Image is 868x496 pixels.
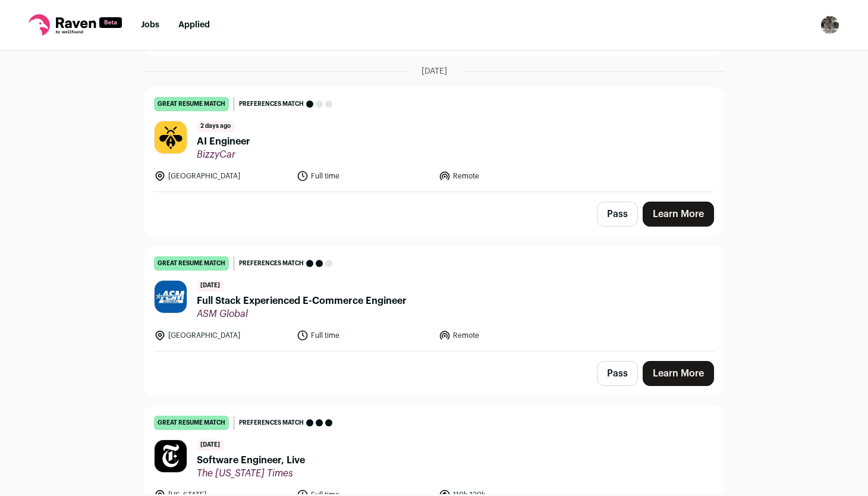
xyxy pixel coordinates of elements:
a: Learn More [643,202,714,227]
span: Software Engineer, Live [197,453,305,467]
span: 2 days ago [197,121,234,132]
span: Preferences match [239,98,304,110]
img: cf0ca70e765408b0fcc6ccab44f45cc95562d2ef42c2d50cfe2bf2bb3bae89cb.jpg [155,281,187,313]
img: 94ec350874701f31d3612146702eed830a14662fd6504959bf45c8df558ef92b.jpg [155,121,187,153]
li: [GEOGRAPHIC_DATA] [154,170,290,182]
a: Learn More [643,361,714,386]
span: Preferences match [239,417,304,429]
span: AI Engineer [197,134,250,149]
button: Pass [597,202,638,227]
li: Remote [439,329,574,341]
a: great resume match Preferences match 2 days ago AI Engineer BizzyCar [GEOGRAPHIC_DATA] Full time ... [144,87,724,192]
li: Remote [439,170,574,182]
span: [DATE] [422,65,447,77]
div: great resume match [154,416,229,430]
img: 2c504f69011341e2362469373bd5a63639ddab3c76a554f7b1caa047b1260959.jpg [155,440,187,472]
div: great resume match [154,256,229,271]
button: Pass [597,361,638,386]
div: great resume match [154,97,229,111]
li: Full time [297,329,432,341]
img: 10564267-medium_jpg [820,15,839,34]
span: Preferences match [239,258,304,269]
span: Full Stack Experienced E-Commerce Engineer [197,294,407,308]
span: ASM Global [197,308,407,320]
a: great resume match Preferences match [DATE] Full Stack Experienced E-Commerce Engineer ASM Global... [144,247,724,351]
span: [DATE] [197,440,224,451]
span: [DATE] [197,280,224,291]
a: Jobs [141,21,159,29]
span: The [US_STATE] Times [197,467,305,479]
a: Applied [178,21,210,29]
li: Full time [297,170,432,182]
li: [GEOGRAPHIC_DATA] [154,329,290,341]
span: BizzyCar [197,149,250,161]
button: Open dropdown [820,15,839,34]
